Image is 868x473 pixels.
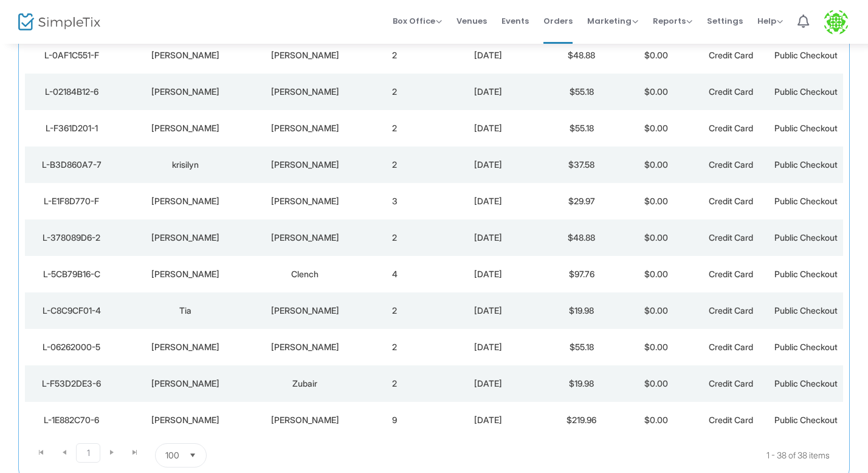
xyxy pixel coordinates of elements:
div: Rotchford [256,341,354,353]
div: 2025-09-22 [435,86,541,98]
span: Events [501,5,529,36]
td: 2 [357,219,432,256]
td: 4 [357,256,432,292]
div: Zubair [256,378,354,390]
span: Credit Card [709,196,753,206]
div: 2025-09-21 [435,195,541,207]
span: Credit Card [709,378,753,388]
td: $0.00 [619,292,694,329]
div: L-0AF1C551-F [28,49,115,61]
td: $0.00 [619,402,694,438]
div: Molloy [256,86,354,98]
span: Public Checkout [774,159,838,170]
div: Vicki [122,122,250,134]
div: L-B3D860A7-7 [28,159,115,171]
td: $37.58 [544,147,619,183]
span: Box Office [393,15,442,27]
div: L-06262000-5 [28,341,115,353]
td: 2 [357,365,432,402]
span: Credit Card [709,342,753,352]
div: reardon [256,159,354,171]
td: $219.96 [544,402,619,438]
td: $0.00 [619,329,694,365]
div: Hayes [256,305,354,317]
span: 100 [165,449,179,461]
span: Credit Card [709,269,753,279]
div: 2025-09-20 [435,232,541,244]
td: $55.18 [544,74,619,110]
td: 9 [357,402,432,438]
div: Rees [256,49,354,61]
span: Credit Card [709,50,753,60]
span: Public Checkout [774,415,838,425]
div: 2025-09-20 [435,268,541,280]
div: Kate [122,86,250,98]
td: 2 [357,147,432,183]
div: 2025-09-20 [435,305,541,317]
span: Credit Card [709,232,753,243]
div: L-5CB79B16-C [28,268,115,280]
div: Haley [122,195,250,207]
td: 3 [357,183,432,219]
div: Rebekah [122,268,250,280]
td: $0.00 [619,183,694,219]
div: McGrath [256,414,354,426]
td: $48.88 [544,37,619,74]
div: 2025-09-22 [435,159,541,171]
div: 2025-09-22 [435,122,541,134]
div: Samantha [122,341,250,353]
span: Public Checkout [774,378,838,388]
div: L-F53D2DE3-6 [28,378,115,390]
span: Page 1 [76,443,100,463]
td: $97.76 [544,256,619,292]
td: $48.88 [544,219,619,256]
td: $19.98 [544,292,619,329]
td: $0.00 [619,256,694,292]
span: Venues [456,5,487,36]
span: Credit Card [709,305,753,316]
td: $0.00 [619,74,694,110]
div: L-378089D6-2 [28,232,115,244]
div: L-E1F8D770-F [28,195,115,207]
span: Credit Card [709,86,753,97]
div: L-F361D201-1 [28,122,115,134]
span: Public Checkout [774,232,838,243]
div: 2025-09-22 [435,49,541,61]
div: Jennifer [122,232,250,244]
span: Public Checkout [774,269,838,279]
span: Marketing [587,15,638,27]
span: Credit Card [709,123,753,133]
td: $0.00 [619,147,694,183]
div: L-C8C9CF01-4 [28,305,115,317]
td: 2 [357,110,432,147]
td: 2 [357,329,432,365]
span: Public Checkout [774,305,838,316]
div: Fitzpatrick [256,195,354,207]
span: Public Checkout [774,342,838,352]
td: 2 [357,292,432,329]
td: 2 [357,74,432,110]
div: 2025-09-20 [435,378,541,390]
div: krisilyn [122,159,250,171]
button: Select [184,444,201,467]
td: $55.18 [544,329,619,365]
div: Deidre [122,49,250,61]
span: Credit Card [709,159,753,170]
td: $0.00 [619,37,694,74]
span: Settings [707,5,743,36]
kendo-pager-info: 1 - 38 of 38 items [319,443,830,468]
div: MacDonald [256,122,354,134]
span: Reports [653,15,692,27]
span: Public Checkout [774,123,838,133]
div: L-02184B12-6 [28,86,115,98]
span: Credit Card [709,415,753,425]
span: Public Checkout [774,196,838,206]
div: Mohammed [122,378,250,390]
div: Tia [122,305,250,317]
td: $55.18 [544,110,619,147]
span: Orders [543,5,573,36]
td: $19.98 [544,365,619,402]
div: 2025-09-20 [435,341,541,353]
div: L-1E882C70-6 [28,414,115,426]
div: Clench [256,268,354,280]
